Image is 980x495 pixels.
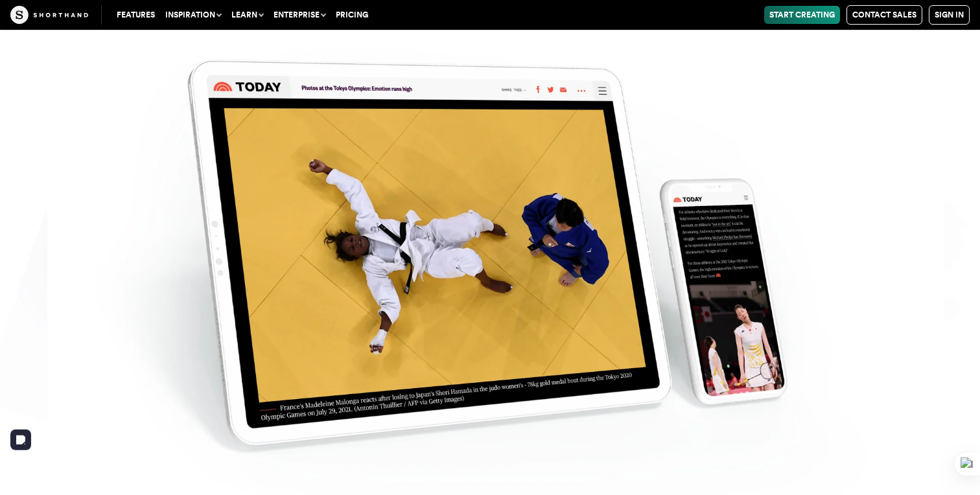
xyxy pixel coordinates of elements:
[331,6,373,24] a: Pricing
[10,6,88,24] img: The Craft
[764,6,840,24] a: Start Creating
[111,6,160,24] a: Features
[160,6,226,24] button: Inspiration
[846,5,922,25] a: Contact Sales
[268,6,331,24] button: Enterprise
[929,5,970,25] a: Sign in
[226,6,268,24] button: Learn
